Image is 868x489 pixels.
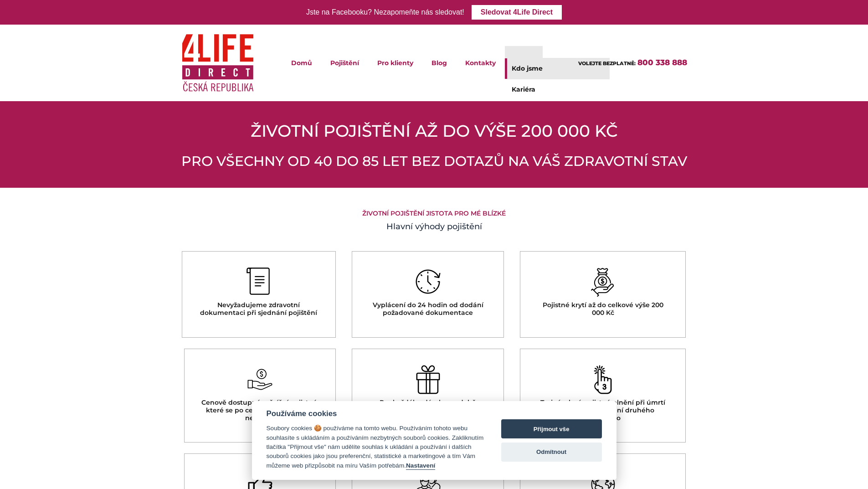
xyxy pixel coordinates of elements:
[181,153,687,170] h2: PRO VŠECHNY OD 40 DO 85 LET BEZ DOTAZŮ NA VÁŠ ZDRAVOTNÍ STAV
[505,58,610,79] a: Kdo jsme
[182,28,254,97] img: 4Life Direct Česká republika logo
[416,268,441,297] img: ikona hodin
[536,399,669,422] h5: Trojnásobné pojistné plnění při úmrtí nehodou po uhrazení druhého pojistného
[181,119,687,142] h1: ŽIVOTNÍ POJIŠTĚNÍ AŽ DO VÝŠE 200 000 KČ
[247,365,272,394] img: ikona peněz padajících do ruky
[637,58,687,67] a: 800 338 888
[267,409,484,418] div: Používáme cookies
[591,365,616,394] img: ikona čísla 3 na dvoustránce
[246,268,271,297] img: ikona dokumentu
[181,210,687,217] h5: Životní pojištění Jistota pro mé blízké
[501,419,602,438] button: Přijmout vše
[501,443,602,462] button: Odmítnout
[181,221,687,233] h4: Hlavní výhody pojištění
[200,399,320,422] h5: Cenově dostupné měsíční pojistné, které se po celou dobu pojištění nezmění
[267,424,484,470] div: Soubory cookies 🍪 používáme na tomto webu. Používáním tohoto webu souhlasíte s ukládáním a použív...
[472,5,562,20] a: Sledovat 4Life Direct
[282,46,321,79] a: Domů
[306,6,464,19] div: Jste na Facebooku? Nezapomeňte nás sledovat!
[536,301,669,317] h5: Pojistné krytí až do celkové výše 200 000 Kč
[505,79,610,100] a: Kariéra
[456,46,505,79] a: Kontakty
[591,268,616,297] img: měšec s dolary černá ikona
[578,60,636,67] span: VOLEJTE BEZPLATNĚ:
[368,301,488,317] h5: Vyplácení do 24 hodin od dodání požadované dokumentace
[406,462,435,470] button: Nastavení
[368,399,488,422] h5: Pro každého dárek v podobě služby Lékař na telefonu na rok zdarma
[422,46,456,79] a: Blog
[416,365,441,394] img: ikona dárku
[198,301,320,317] h5: Nevyžadujeme zdravotní dokumentaci při sjednání pojištění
